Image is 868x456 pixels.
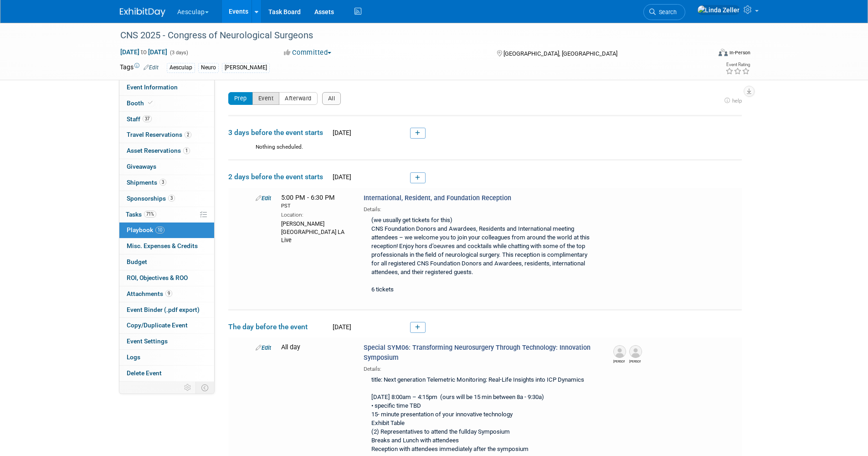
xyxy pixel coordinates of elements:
[330,129,351,136] span: [DATE]
[169,50,188,56] span: (3 days)
[119,366,214,381] a: Delete Event
[127,353,140,361] span: Logs
[281,219,350,244] div: [PERSON_NAME] [GEOGRAPHIC_DATA] LA Live
[119,238,214,254] a: Misc. Expenses & Credits
[729,49,750,56] div: In-Person
[364,344,591,361] span: Special SYM06: Transforming Neurosurgery Through Technology: Innovation Symposium
[256,195,271,202] a: Edit
[228,172,329,182] span: 2 days before the event starts
[127,369,162,377] span: Delete Event
[183,147,190,154] span: 1
[119,334,214,349] a: Event Settings
[127,274,188,281] span: ROI, Objectives & ROO
[127,179,166,186] span: Shipments
[281,48,335,57] button: Committed
[252,92,280,105] button: Event
[155,227,164,233] span: 10
[228,143,742,159] div: Nothing scheduled.
[119,112,214,127] a: Staff37
[127,115,152,123] span: Staff
[165,290,172,297] span: 9
[120,8,165,17] img: ExhibitDay
[119,143,214,159] a: Asset Reservations1
[126,211,156,218] span: Tasks
[222,63,270,73] div: [PERSON_NAME]
[167,63,195,73] div: Aesculap
[330,173,351,181] span: [DATE]
[144,64,159,71] a: Edit
[503,50,617,57] span: [GEOGRAPHIC_DATA], [GEOGRAPHIC_DATA]
[119,350,214,365] a: Logs
[127,290,172,297] span: Attachments
[127,99,154,107] span: Booth
[127,131,191,138] span: Travel Reservations
[119,270,214,286] a: ROI, Objectives & ROO
[127,337,168,345] span: Event Settings
[119,302,214,318] a: Event Binder (.pdf export)
[127,163,156,170] span: Giveaways
[629,345,642,358] img: Matt Fritz
[656,9,677,16] span: Search
[281,343,300,351] span: All day
[281,202,350,210] div: PST
[127,226,164,233] span: Playbook
[180,382,196,394] td: Personalize Event Tab Strip
[127,321,188,329] span: Copy/Duplicate Event
[119,191,214,207] a: Sponsorships3
[364,213,598,298] div: (we usually get tickets for this) CNS Foundation Donors and Awardees, Residents and International...
[279,92,318,105] button: Afterward
[127,83,178,91] span: Event Information
[228,322,329,332] span: The day before the event
[322,92,341,105] button: All
[364,194,511,202] span: International, Resident, and Foundation Reception
[119,223,214,238] a: Playbook10
[127,147,190,154] span: Asset Reservations
[629,358,641,364] div: Matt Fritz
[120,62,159,73] td: Tags
[281,210,350,219] div: Location:
[364,203,598,213] div: Details:
[119,286,214,302] a: Attachments9
[613,345,626,358] img: Dr. Andreas Bunge
[148,100,153,105] i: Booth reservation complete
[228,92,253,105] button: Prep
[168,195,175,202] span: 3
[119,254,214,270] a: Budget
[719,49,728,56] img: Format-Inperson.png
[119,127,214,143] a: Travel Reservations2
[330,323,351,331] span: [DATE]
[127,306,200,313] span: Event Binder (.pdf export)
[143,115,152,122] span: 37
[281,194,350,210] span: 5:00 PM - 6:30 PM
[195,382,214,394] td: Toggle Event Tabs
[198,63,219,73] div: Neuro
[657,47,751,61] div: Event Format
[364,363,598,373] div: Details:
[119,80,214,95] a: Event Information
[185,131,191,138] span: 2
[119,159,214,175] a: Giveaways
[119,318,214,333] a: Copy/Duplicate Event
[228,128,329,138] span: 3 days before the event starts
[725,62,750,67] div: Event Rating
[613,358,625,364] div: Dr. Andreas Bunge
[256,344,271,351] a: Edit
[127,195,175,202] span: Sponsorships
[127,258,147,265] span: Budget
[119,96,214,111] a: Booth
[119,207,214,223] a: Tasks71%
[732,98,742,104] span: help
[139,48,148,56] span: to
[120,48,168,56] span: [DATE] [DATE]
[119,175,214,191] a: Shipments3
[643,4,685,20] a: Search
[144,211,156,218] span: 71%
[117,27,697,44] div: CNS 2025 - Congress of Neurological Surgeons
[159,179,166,186] span: 3
[127,242,198,249] span: Misc. Expenses & Credits
[697,5,740,15] img: Linda Zeller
